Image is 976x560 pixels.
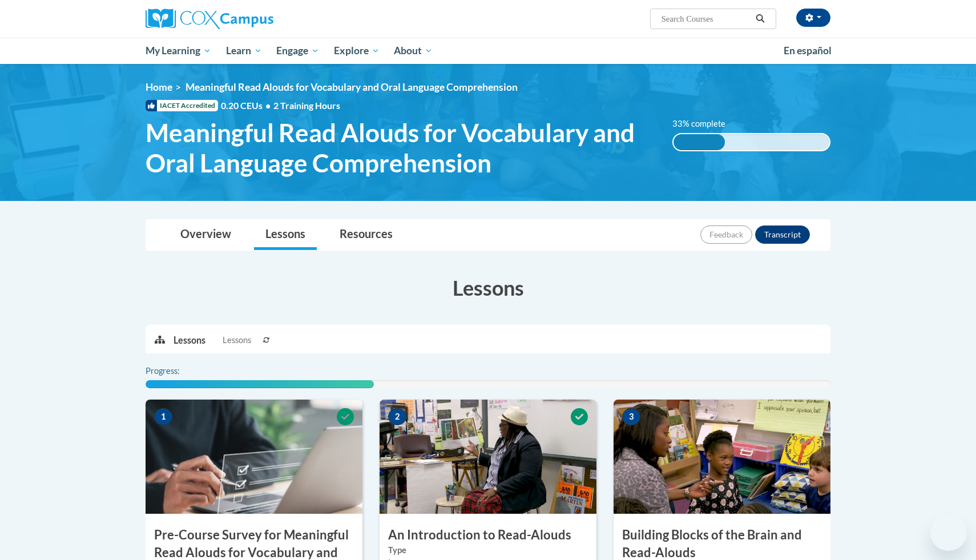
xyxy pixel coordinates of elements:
[334,44,380,58] span: Explore
[388,408,406,425] span: 2
[622,408,640,425] span: 3
[387,38,441,64] a: About
[380,526,596,544] h3: An Introduction to Read-Alouds
[254,220,317,250] a: Lessons
[146,273,830,302] h3: Lessons
[226,44,262,58] span: Learn
[752,12,769,26] button: Search
[755,225,810,244] button: Transcript
[269,38,326,64] a: Engage
[138,38,219,64] a: My Learning
[328,220,404,250] a: Resources
[223,334,251,347] span: Lessons
[146,44,211,58] span: My Learning
[388,544,588,557] label: Type
[660,12,752,26] input: Search Courses
[700,225,752,244] button: Feedback
[146,81,172,93] a: Home
[146,9,273,29] img: Cox Campus
[221,99,273,112] span: 0.20 CEUs
[219,38,269,64] a: Learn
[776,39,839,63] a: En español
[930,514,967,551] iframe: Button to launch messaging window
[614,400,830,514] img: Course Image
[146,118,655,178] span: Meaningful Read Alouds for Vocabulary and Oral Language Comprehension
[796,9,830,27] button: Account Settings
[154,408,172,425] span: 1
[673,134,725,150] div: 33% complete
[174,334,205,347] p: Lessons
[265,100,271,111] span: •
[146,9,362,29] a: Cox Campus
[394,44,433,58] span: About
[784,45,832,57] span: En español
[146,365,211,377] label: Progress:
[169,220,243,250] a: Overview
[672,118,738,130] label: 33% complete
[128,38,848,64] div: Main menu
[185,81,518,93] span: Meaningful Read Alouds for Vocabulary and Oral Language Comprehension
[326,38,387,64] a: Explore
[146,100,218,111] span: IACET Accredited
[380,400,596,514] img: Course Image
[273,100,340,111] span: 2 Training Hours
[276,44,319,58] span: Engage
[146,400,362,514] img: Course Image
